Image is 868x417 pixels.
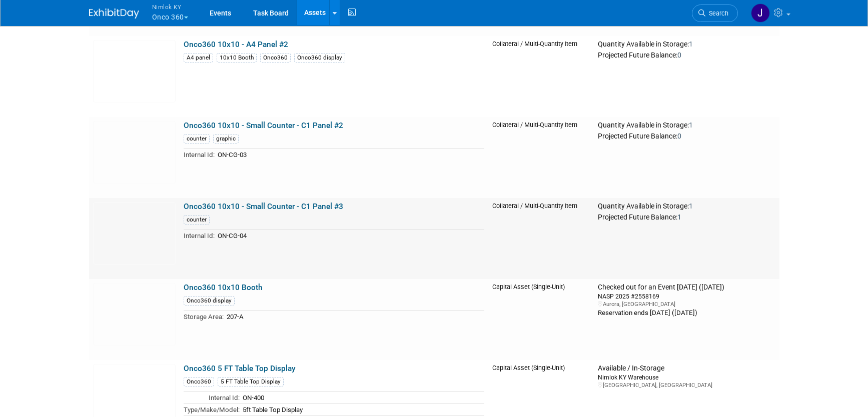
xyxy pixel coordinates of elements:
div: counter [184,215,210,224]
div: Onco360 [184,377,214,386]
span: 1 [689,121,693,129]
td: Collateral / Multi-Quantity Item [488,117,594,198]
a: Search [692,4,738,22]
img: Jamie Dunn [751,3,770,22]
div: Projected Future Balance: [598,211,775,222]
td: Capital Asset (Single-Unit) [488,279,594,360]
div: counter [184,134,210,143]
td: Internal Id: [184,230,215,241]
div: Quantity Available in Storage: [598,121,775,130]
span: 1 [689,40,693,48]
div: Onco360 display [294,53,345,62]
span: 1 [677,213,681,221]
td: 207-A [224,311,484,322]
a: Onco360 10x10 - A4 Panel #2 [184,40,288,49]
td: Internal Id: [184,149,215,160]
div: Onco360 [260,53,291,62]
span: Nimlok KY [152,1,188,12]
td: Internal Id: [184,392,240,404]
td: ON-400 [240,392,484,404]
div: Projected Future Balance: [598,49,775,60]
td: ON-CG-03 [215,149,484,160]
a: Onco360 10x10 - Small Counter - C1 Panel #3 [184,202,343,211]
span: 1 [689,202,693,210]
a: Onco360 10x10 - Small Counter - C1 Panel #2 [184,121,343,130]
td: Collateral / Multi-Quantity Item [488,36,594,117]
div: 10x10 Booth [217,53,257,62]
a: Onco360 5 FT Table Top Display [184,364,296,373]
div: Aurora, [GEOGRAPHIC_DATA] [598,300,775,308]
span: Search [705,9,728,17]
span: 0 [677,132,681,140]
span: Storage Area: [184,313,224,320]
td: 5ft Table Top Display [240,403,484,415]
img: ExhibitDay [89,8,139,18]
td: ON-CG-04 [215,230,484,241]
div: A4 panel [184,53,213,62]
div: Nimlok KY Warehouse [598,373,775,381]
div: Onco360 display [184,296,235,305]
span: 0 [677,51,681,59]
div: [GEOGRAPHIC_DATA], [GEOGRAPHIC_DATA] [598,381,775,389]
div: Reservation ends [DATE] ([DATE]) [598,308,775,317]
div: Available / In-Storage [598,364,775,373]
div: 5 FT Table Top Display [218,377,284,386]
td: Type/Make/Model: [184,403,240,415]
div: NASP 2025 #2558169 [598,292,775,300]
div: Quantity Available in Storage: [598,40,775,49]
div: Projected Future Balance: [598,130,775,141]
div: Quantity Available in Storage: [598,202,775,211]
a: Onco360 10x10 Booth [184,283,263,292]
td: Collateral / Multi-Quantity Item [488,198,594,279]
div: graphic [213,134,239,143]
div: Checked out for an Event [DATE] ([DATE]) [598,283,775,292]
